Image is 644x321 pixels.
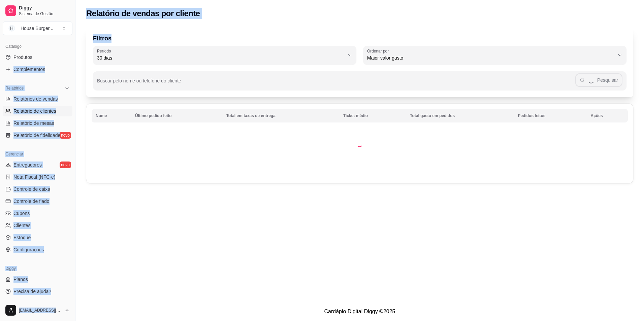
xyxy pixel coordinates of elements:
p: Filtros [93,34,626,43]
span: Relatório de fidelidade [13,132,60,139]
a: Produtos [3,52,72,63]
button: [EMAIL_ADDRESS][DOMAIN_NAME] [3,302,72,318]
a: Relatório de clientes [3,106,72,116]
button: Período30 dias [93,46,356,65]
a: Relatórios de vendas [3,94,72,104]
a: Controle de fiado [3,196,72,207]
span: Relatórios de vendas [13,96,58,102]
span: Controle de caixa [13,186,50,192]
button: Ordenar porMaior valor gasto [363,46,626,65]
span: Planos [13,276,28,283]
span: Nota Fiscal (NFC-e) [13,174,55,180]
a: Estoque [3,232,72,243]
a: Controle de caixa [3,184,72,194]
label: Ordenar por [367,48,391,54]
a: Precisa de ajuda? [3,286,72,297]
h2: Relatório de vendas por cliente [86,8,200,19]
div: Catálogo [3,41,72,52]
span: Relatório de clientes [13,108,56,114]
a: Cupons [3,208,72,219]
span: Complementos [13,66,45,73]
a: Configurações [3,244,72,255]
span: H [8,25,15,32]
span: Controle de fiado [13,198,50,205]
span: Precisa de ajuda? [13,288,51,295]
span: Clientes [13,222,31,229]
span: Relatório de mesas [13,120,54,127]
span: [EMAIL_ADDRESS][DOMAIN_NAME] [19,308,62,313]
label: Período [97,48,113,54]
button: Select a team [3,22,72,35]
a: Relatório de mesas [3,118,72,129]
span: Estoque [13,234,31,241]
span: Entregadores [13,162,42,168]
div: House Burger ... [21,25,53,32]
span: Sistema de Gestão [19,11,70,16]
div: Loading [356,140,363,147]
span: Relatórios [5,85,24,91]
span: Produtos [13,54,32,61]
span: Maior valor gasto [367,55,614,61]
span: Configurações [13,246,44,253]
a: DiggySistema de Gestão [3,3,72,19]
a: Nota Fiscal (NFC-e) [3,172,72,182]
a: Relatório de fidelidadenovo [3,130,72,141]
a: Entregadoresnovo [3,159,72,170]
a: Planos [3,274,72,285]
span: Diggy [19,5,70,11]
input: Buscar pelo nome ou telefone do cliente [97,80,575,87]
span: Cupons [13,210,30,217]
a: Clientes [3,220,72,231]
footer: Cardápio Digital Diggy © 2025 [75,302,644,321]
div: Gerenciar [3,149,72,159]
a: Complementos [3,64,72,75]
span: 30 dias [97,55,344,61]
div: Diggy [3,263,72,274]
